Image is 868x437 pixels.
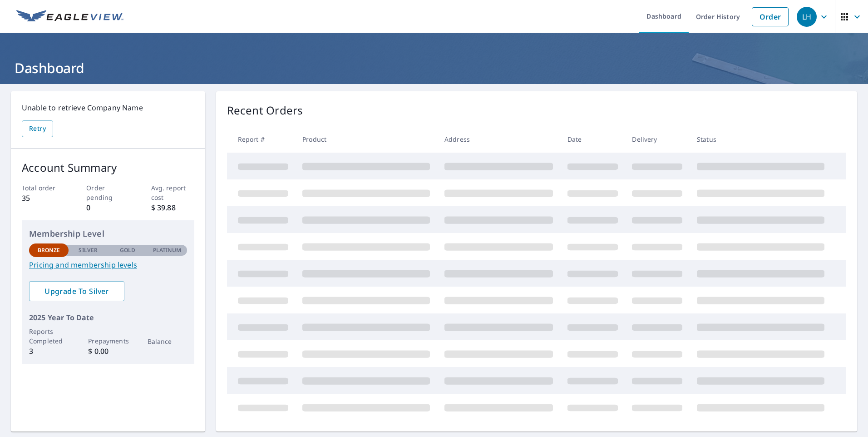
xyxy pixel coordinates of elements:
[29,228,187,240] p: Membership Level
[153,246,182,254] p: Platinum
[29,281,124,301] a: Upgrade To Silver
[86,183,129,202] p: Order pending
[22,183,65,193] p: Total order
[29,346,69,357] p: 3
[752,7,789,26] a: Order
[29,312,187,323] p: 2025 Year To Date
[79,246,98,254] p: Silver
[11,59,857,77] h1: Dashboard
[295,126,437,153] th: Product
[560,126,625,153] th: Date
[227,102,303,119] p: Recent Orders
[22,102,194,113] p: Unable to retrieve Company Name
[690,126,832,153] th: Status
[227,126,296,153] th: Report #
[797,7,817,27] div: LH
[88,346,128,357] p: $ 0.00
[38,246,60,254] p: Bronze
[29,327,69,346] p: Reports Completed
[86,202,129,213] p: 0
[437,126,560,153] th: Address
[625,126,690,153] th: Delivery
[120,246,135,254] p: Gold
[22,193,65,204] p: 35
[22,159,194,176] p: Account Summary
[151,202,194,213] p: $ 39.88
[36,286,117,296] span: Upgrade To Silver
[29,259,187,270] a: Pricing and membership levels
[151,183,194,202] p: Avg. report cost
[148,337,187,346] p: Balance
[29,123,46,134] span: Retry
[16,10,123,24] img: EV Logo
[22,120,53,137] button: Retry
[88,336,128,346] p: Prepayments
